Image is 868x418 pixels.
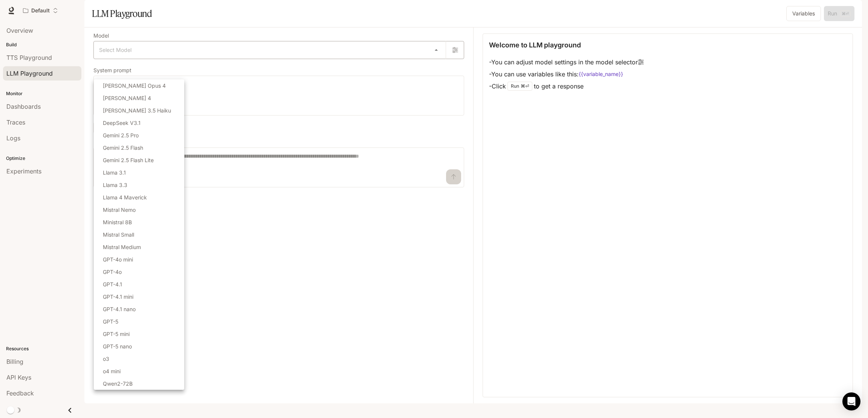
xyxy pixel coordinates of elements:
[103,380,133,388] p: Qwen2-72B
[103,367,121,375] p: o4 mini
[103,318,118,325] p: GPT-5
[103,255,133,263] p: GPT-4o mini
[103,169,126,176] p: Llama 3.1
[103,106,171,114] p: [PERSON_NAME] 3.5 Haiku
[103,119,141,127] p: DeepSeek V3.1
[103,156,154,164] p: Gemini 2.5 Flash Lite
[103,243,141,251] p: Mistral Medium
[103,305,136,313] p: GPT-4.1 nano
[103,144,143,152] p: Gemini 2.5 Flash
[103,218,132,226] p: Ministral 8B
[103,82,166,90] p: [PERSON_NAME] Opus 4
[103,181,127,189] p: Llama 3.3
[103,268,122,276] p: GPT-4o
[103,293,133,301] p: GPT-4.1 mini
[103,131,139,139] p: Gemini 2.5 Pro
[103,280,122,288] p: GPT-4.1
[103,342,132,350] p: GPT-5 nano
[103,355,109,363] p: o3
[103,231,134,239] p: Mistral Small
[103,94,151,102] p: [PERSON_NAME] 4
[103,206,136,214] p: Mistral Nemo
[103,330,130,338] p: GPT-5 mini
[103,193,147,201] p: Llama 4 Maverick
